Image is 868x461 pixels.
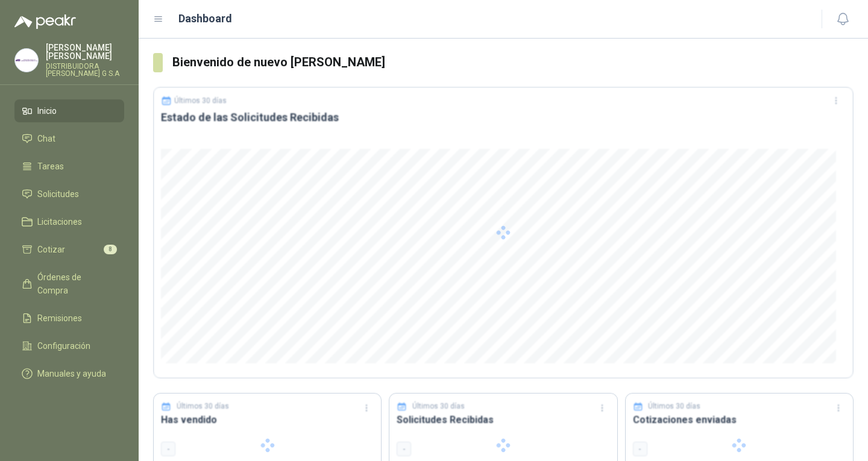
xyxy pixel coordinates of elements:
span: Chat [37,132,55,145]
a: Configuración [14,334,124,357]
span: Remisiones [37,312,82,325]
h1: Dashboard [178,10,232,27]
a: Cotizar8 [14,238,124,261]
a: Órdenes de Compra [14,266,124,302]
span: Tareas [37,160,64,173]
span: Inicio [37,104,57,118]
a: Tareas [14,155,124,178]
p: [PERSON_NAME] [PERSON_NAME] [46,43,124,60]
a: Inicio [14,99,124,122]
h3: Bienvenido de nuevo [PERSON_NAME] [172,53,854,72]
a: Manuales y ayuda [14,362,124,385]
a: Solicitudes [14,183,124,205]
img: Logo peakr [14,14,76,29]
span: Configuración [37,339,90,353]
span: Cotizar [37,243,65,256]
span: Órdenes de Compra [37,271,113,297]
p: DISTRIBUIDORA [PERSON_NAME] G S.A [46,63,124,77]
a: Licitaciones [14,210,124,233]
span: Solicitudes [37,187,79,201]
a: Remisiones [14,307,124,330]
span: Licitaciones [37,215,82,228]
span: Manuales y ayuda [37,367,106,380]
a: Chat [14,127,124,150]
img: Company Logo [15,49,38,72]
span: 8 [104,245,117,254]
